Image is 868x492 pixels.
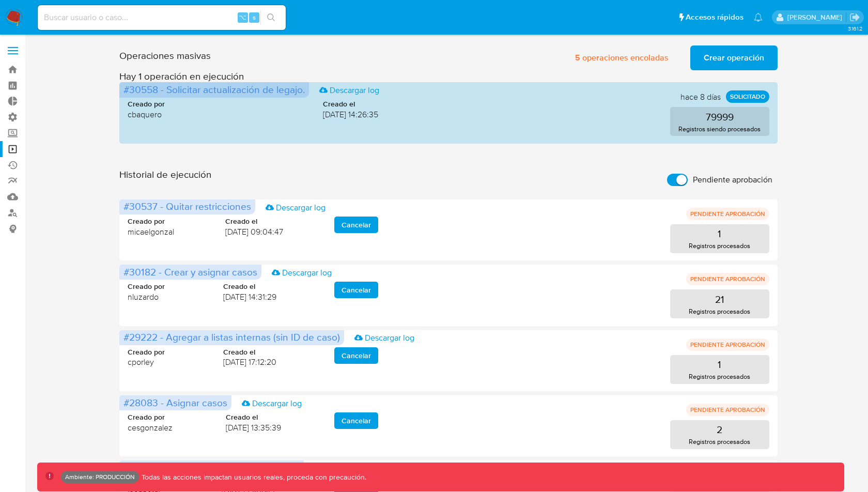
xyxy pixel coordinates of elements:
span: s [253,12,256,22]
span: Accesos rápidos [686,12,743,23]
p: Ambiente: PRODUCCIÓN [65,475,135,479]
button: search-icon [260,10,282,25]
p: Todas las acciones impactan usuarios reales, proceda con precaución. [139,472,366,482]
a: Salir [849,12,860,23]
input: Buscar usuario o caso... [38,11,286,24]
a: Notificaciones [754,13,763,22]
span: ⌥ [239,12,246,22]
p: ramiro.carbonell@mercadolibre.com.co [787,12,846,22]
